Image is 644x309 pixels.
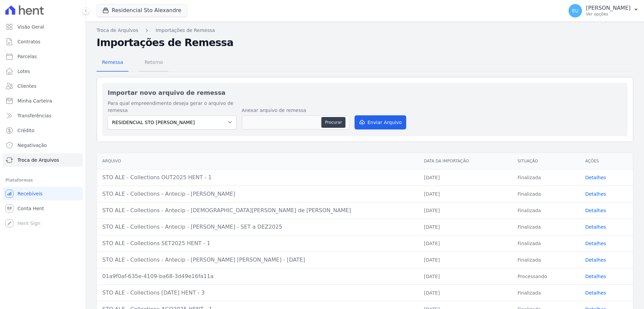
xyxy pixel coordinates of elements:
[580,153,633,169] th: Ações
[17,190,43,197] span: Recebíveis
[355,115,406,129] button: Enviar Arquivo
[572,8,579,13] span: EU
[102,206,413,215] div: STO ALE - Collections - Antecip - [DEMOGRAPHIC_DATA][PERSON_NAME] de [PERSON_NAME]
[102,173,413,182] div: STO ALE - Collections OUT2025 HENT - 1
[512,153,580,169] th: Situação
[139,54,168,72] a: Retorno
[242,107,349,114] label: Anexar arquivo de remessa
[3,94,83,108] a: Minha Carteira
[585,257,606,263] a: Detalhes
[3,50,83,63] a: Parcelas
[419,153,512,169] th: Data da Importação
[102,272,413,280] div: 01a9f0af-635e-4109-ba68-3d49e16fa11a
[97,54,168,72] nav: Tab selector
[585,241,606,246] a: Detalhes
[586,11,631,17] p: Ver opções
[585,274,606,279] a: Detalhes
[419,252,512,268] td: [DATE]
[141,55,167,69] span: Retorno
[17,157,59,163] span: Troca de Arquivos
[17,142,47,149] span: Negativação
[512,268,580,284] td: Processando
[156,27,215,34] a: Importações de Remessa
[108,88,622,97] h2: Importar novo arquivo de remessa
[586,5,631,11] p: [PERSON_NAME]
[3,109,83,122] a: Transferências
[17,38,40,45] span: Contratos
[97,54,128,72] a: Remessa
[5,176,80,184] div: Plataformas
[512,169,580,186] td: Finalizada
[563,1,644,20] button: EU [PERSON_NAME] Ver opções
[585,224,606,230] a: Detalhes
[419,186,512,202] td: [DATE]
[3,124,83,137] a: Crédito
[3,153,83,167] a: Troca de Arquivos
[419,169,512,186] td: [DATE]
[321,117,345,128] button: Procurar
[17,53,37,60] span: Parcelas
[17,68,30,75] span: Lotes
[98,55,127,69] span: Remessa
[97,27,138,34] a: Troca de Arquivos
[102,190,413,198] div: STO ALE - Collections - Antecip - [PERSON_NAME]
[419,219,512,235] td: [DATE]
[419,202,512,219] td: [DATE]
[97,4,187,17] button: Residencial Sto Alexandre
[17,205,44,212] span: Conta Hent
[102,289,413,297] div: STO ALE - Collections [DATE] HENT - 3
[419,284,512,301] td: [DATE]
[512,219,580,235] td: Finalizada
[102,239,413,247] div: STO ALE - Collections SET2025 HENT - 1
[3,139,83,152] a: Negativação
[419,268,512,284] td: [DATE]
[3,187,83,200] a: Recebíveis
[585,290,606,296] a: Detalhes
[3,79,83,93] a: Clientes
[3,202,83,215] a: Conta Hent
[97,37,633,49] h2: Importações de Remessa
[512,202,580,219] td: Finalizada
[419,235,512,252] td: [DATE]
[512,284,580,301] td: Finalizada
[585,191,606,197] a: Detalhes
[97,153,419,169] th: Arquivo
[512,252,580,268] td: Finalizada
[97,27,633,34] nav: Breadcrumb
[3,35,83,48] a: Contratos
[102,223,413,231] div: STO ALE - Collections - Antecip - [PERSON_NAME] - SET a DEZ2025
[585,208,606,213] a: Detalhes
[17,24,44,30] span: Visão Geral
[512,186,580,202] td: Finalizada
[108,100,236,114] label: Para qual empreendimento deseja gerar o arquivo de remessa
[585,175,606,180] a: Detalhes
[102,256,413,264] div: STO ALE - Collections - Antecip - [PERSON_NAME] [PERSON_NAME] - [DATE]
[3,65,83,78] a: Lotes
[17,112,51,119] span: Transferências
[17,127,35,134] span: Crédito
[17,83,36,89] span: Clientes
[512,235,580,252] td: Finalizada
[3,20,83,34] a: Visão Geral
[17,98,52,104] span: Minha Carteira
